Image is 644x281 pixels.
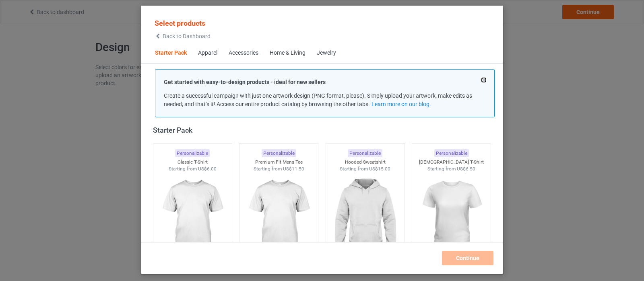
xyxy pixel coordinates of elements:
[270,49,305,57] div: Home & Living
[198,49,217,57] div: Apparel
[457,166,475,172] span: US$6.50
[372,101,431,107] a: Learn more on our blog.
[155,19,205,27] span: Select products
[175,149,210,158] div: Personalizable
[149,43,192,63] span: Starter Pack
[239,159,318,166] div: Premium Fit Mens Tee
[153,166,232,172] div: Starting from
[157,172,229,263] img: regular.jpg
[348,149,382,158] div: Personalizable
[198,166,217,172] span: US$6.00
[326,166,405,172] div: Starting from
[434,149,469,158] div: Personalizable
[412,159,491,166] div: [DEMOGRAPHIC_DATA] T-Shirt
[415,172,487,263] img: regular.jpg
[326,159,405,166] div: Hooded Sweatshirt
[164,92,472,107] span: Create a successful campaign with just one artwork design (PNG format, please). Simply upload you...
[153,125,495,135] div: Starter Pack
[283,166,304,172] span: US$11.50
[239,166,318,172] div: Starting from
[369,166,390,172] span: US$15.00
[262,149,296,158] div: Personalizable
[164,79,326,85] strong: Get started with easy-to-design products - ideal for new sellers
[243,172,315,263] img: regular.jpg
[229,49,258,57] div: Accessories
[317,49,336,57] div: Jewelry
[412,166,491,172] div: Starting from
[163,33,211,39] span: Back to Dashboard
[329,172,401,263] img: regular.jpg
[153,159,232,166] div: Classic T-Shirt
